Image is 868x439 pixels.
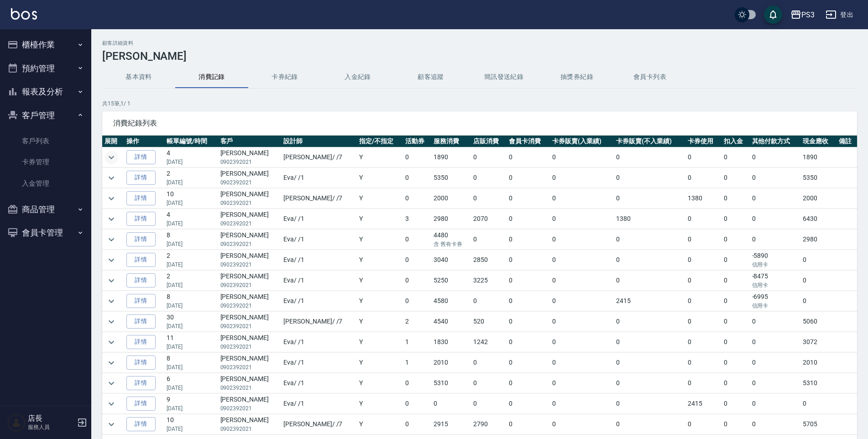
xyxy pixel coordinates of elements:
[126,314,156,329] a: 詳情
[126,335,156,349] a: 詳情
[550,250,614,270] td: 0
[403,312,431,332] td: 2
[102,99,857,108] p: 共 15 筆, 1 / 1
[105,274,118,287] button: expand row
[102,66,175,88] button: 基本資料
[431,291,471,311] td: 4580
[800,414,836,434] td: 5705
[357,209,403,229] td: Y
[750,414,801,434] td: 0
[471,188,507,209] td: 0
[722,168,750,188] td: 0
[471,353,507,373] td: 0
[750,373,801,393] td: 0
[801,9,815,21] div: PS3
[105,151,118,164] button: expand row
[105,212,118,226] button: expand row
[722,188,750,209] td: 0
[220,363,279,371] p: 0902392021
[105,376,118,390] button: expand row
[126,397,156,411] a: 詳情
[113,119,846,128] span: 消費紀錄列表
[281,353,357,373] td: Eva / /1
[431,394,471,414] td: 0
[220,240,279,248] p: 0902392021
[281,414,357,434] td: [PERSON_NAME] / /7
[28,414,74,423] h5: 店長
[750,394,801,414] td: 0
[750,136,801,147] th: 其他付款方式
[167,219,216,228] p: [DATE]
[164,353,218,373] td: 8
[4,221,88,245] button: 會員卡管理
[722,230,750,250] td: 0
[750,209,801,229] td: 0
[220,343,279,351] p: 0902392021
[431,353,471,373] td: 2010
[431,147,471,167] td: 1890
[394,66,467,88] button: 顧客追蹤
[126,417,156,431] a: 詳情
[614,136,685,147] th: 卡券販賣(不入業績)
[220,404,279,413] p: 0902392021
[507,353,550,373] td: 0
[167,178,216,187] p: [DATE]
[102,40,857,46] h2: 顧客詳細資料
[550,312,614,332] td: 0
[431,230,471,250] td: 4480
[471,147,507,167] td: 0
[550,414,614,434] td: 0
[167,322,216,330] p: [DATE]
[105,233,118,246] button: expand row
[750,230,801,250] td: 0
[550,147,614,167] td: 0
[220,322,279,330] p: 0902392021
[800,250,836,270] td: 0
[167,363,216,371] p: [DATE]
[752,302,799,310] p: 信用卡
[614,332,685,352] td: 0
[550,168,614,188] td: 0
[105,171,118,185] button: expand row
[105,253,118,267] button: expand row
[685,136,721,147] th: 卡券使用
[614,147,685,167] td: 0
[431,312,471,332] td: 4540
[614,353,685,373] td: 0
[164,373,218,393] td: 6
[685,353,721,373] td: 0
[218,271,282,291] td: [PERSON_NAME]
[800,188,836,209] td: 2000
[164,147,218,167] td: 4
[507,394,550,414] td: 0
[218,373,282,393] td: [PERSON_NAME]
[471,168,507,188] td: 0
[281,188,357,209] td: [PERSON_NAME] / /7
[471,373,507,393] td: 0
[471,250,507,270] td: 2850
[357,291,403,311] td: Y
[4,104,88,127] button: 客戶管理
[357,168,403,188] td: Y
[220,302,279,310] p: 0902392021
[220,178,279,187] p: 0902392021
[750,312,801,332] td: 0
[126,232,156,246] a: 詳情
[167,281,216,289] p: [DATE]
[685,168,721,188] td: 0
[126,171,156,185] a: 詳情
[175,66,248,88] button: 消費記錄
[685,312,721,332] td: 0
[471,271,507,291] td: 3225
[218,353,282,373] td: [PERSON_NAME]
[281,291,357,311] td: Eva / /1
[105,335,118,349] button: expand row
[507,230,550,250] td: 0
[403,230,431,250] td: 0
[218,230,282,250] td: [PERSON_NAME]
[218,188,282,209] td: [PERSON_NAME]
[403,332,431,352] td: 1
[550,291,614,311] td: 0
[281,373,357,393] td: Eva / /1
[750,353,801,373] td: 0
